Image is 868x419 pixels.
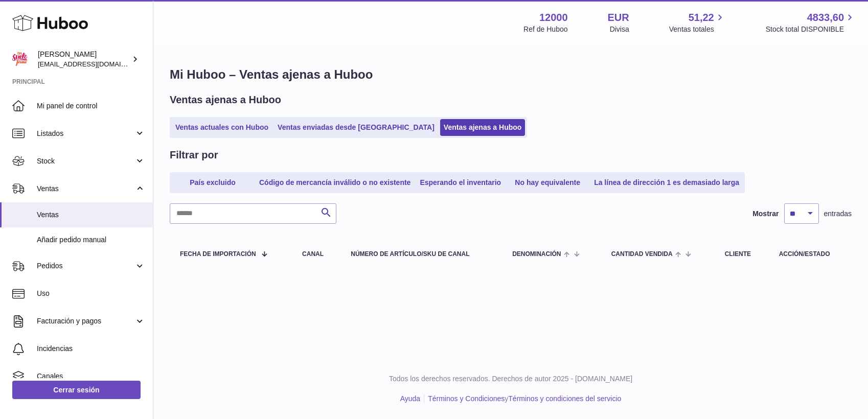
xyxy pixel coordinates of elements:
span: Ventas totales [669,25,726,34]
span: [EMAIL_ADDRESS][DOMAIN_NAME] [38,60,150,68]
span: Ventas [37,210,145,220]
span: Ventas [37,184,134,194]
a: La línea de dirección 1 es demasiado larga [590,174,743,191]
span: Fecha de importación [180,251,256,258]
h2: Ventas ajenas a Huboo [170,93,281,107]
a: Cerrar sesión [12,381,141,399]
span: Añadir pedido manual [37,235,145,245]
span: Facturación y pagos [37,316,134,326]
span: Stock [37,156,134,166]
div: Acción/Estado [779,251,841,258]
label: Mostrar [752,209,779,219]
span: Incidencias [37,344,145,354]
span: Pedidos [37,261,134,271]
a: 4833,60 Stock total DISPONIBLE [766,11,856,34]
a: Ayuda [400,394,420,403]
span: entradas [824,209,852,219]
li: y [424,394,621,404]
div: [PERSON_NAME] [38,50,130,69]
span: 4833,60 [807,11,844,25]
strong: EUR [608,11,629,25]
h2: Filtrar por [170,148,218,162]
div: Cliente [725,251,759,258]
span: 51,22 [689,11,714,25]
a: Ventas actuales con Huboo [172,119,272,136]
p: Todos los derechos reservados. Derechos de autor 2025 - [DOMAIN_NAME] [162,374,860,384]
span: Listados [37,129,134,138]
a: Ventas ajenas a Huboo [440,119,526,136]
span: Cantidad vendida [611,251,673,258]
a: No hay equivalente [507,174,588,191]
h1: Mi Huboo – Ventas ajenas a Huboo [170,66,852,83]
span: Denominación [512,251,561,258]
img: mar@ensuelofirme.com [12,52,28,67]
a: Términos y condiciones del servicio [508,394,621,403]
a: Esperando el inventario [416,174,505,191]
a: 51,22 Ventas totales [669,11,726,34]
span: Stock total DISPONIBLE [766,25,856,34]
a: Código de mercancía inválido o no existente [256,174,414,191]
span: Canales [37,371,145,381]
div: Número de artículo/SKU de canal [351,251,492,258]
a: País excluido [172,174,254,191]
span: Mi panel de control [37,101,145,111]
div: Divisa [610,25,629,34]
span: Uso [37,289,145,298]
div: Canal [302,251,330,258]
strong: 12000 [539,11,568,25]
a: Ventas enviadas desde [GEOGRAPHIC_DATA] [274,119,438,136]
div: Ref de Huboo [523,25,567,34]
a: Términos y Condiciones [428,394,505,403]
